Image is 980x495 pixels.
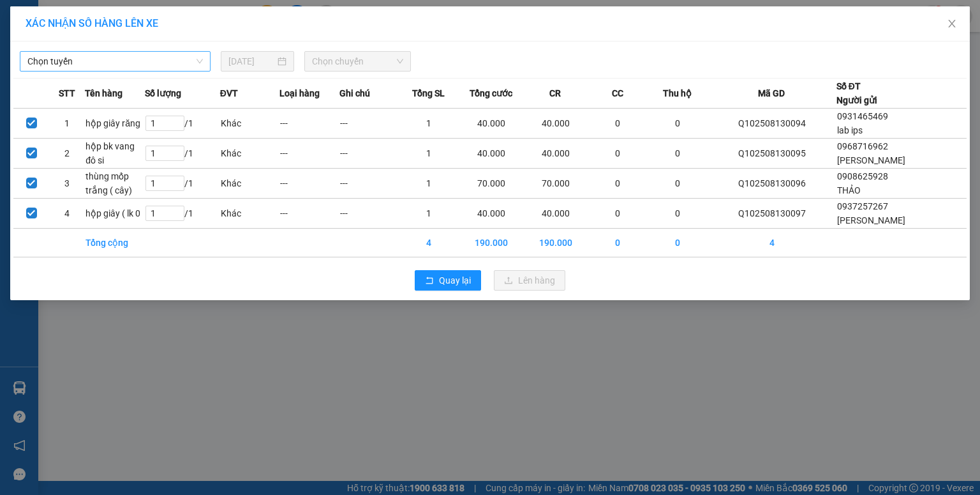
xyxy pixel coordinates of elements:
span: Chọn tuyến [27,52,203,71]
td: --- [339,169,399,199]
span: [PERSON_NAME] [837,215,905,225]
td: 40.000 [459,109,523,139]
td: 40.000 [523,199,588,229]
span: lab ips [837,125,863,135]
td: --- [279,109,339,139]
td: 40.000 [459,139,523,169]
td: --- [339,139,399,169]
span: Tổng cước [470,86,512,100]
td: Q102508130097 [708,199,836,229]
td: Q102508130094 [708,109,836,139]
td: thùng mốp trắng ( cây) [85,169,145,199]
td: Khác [220,109,280,139]
input: 13/08/2025 [228,54,275,68]
span: XÁC NHẬN SỐ HÀNG LÊN XE [26,17,158,29]
td: --- [339,109,399,139]
td: 0 [588,199,648,229]
td: 1 [399,169,459,199]
span: Loại hàng [279,86,320,100]
td: / 1 [145,109,220,139]
span: close [947,19,957,29]
td: 1 [399,109,459,139]
span: 0937257267 [837,201,888,211]
span: Tên hàng [85,86,122,100]
td: 0 [588,109,648,139]
td: 0 [648,139,708,169]
span: Tổng SL [412,86,445,100]
span: Chọn chuyến [312,52,404,71]
td: --- [279,139,339,169]
span: Quay lại [439,273,471,287]
span: CC [612,86,623,100]
td: 1 [49,109,85,139]
button: uploadLên hàng [494,270,565,291]
td: --- [279,199,339,229]
span: Số lượng [145,86,181,100]
td: Q102508130095 [708,139,836,169]
td: Khác [220,169,280,199]
span: ĐVT [220,86,238,100]
span: 0931465469 [837,111,888,121]
td: Khác [220,199,280,229]
td: 2 [49,139,85,169]
span: 0908625928 [837,171,888,181]
span: THẢO [837,185,861,195]
td: --- [279,169,339,199]
td: 40.000 [523,109,588,139]
span: [PERSON_NAME] [837,155,905,165]
td: / 1 [145,169,220,199]
td: 0 [648,169,708,199]
td: 1 [399,139,459,169]
td: 0 [588,229,648,257]
td: 0 [588,169,648,199]
td: / 1 [145,199,220,229]
button: Close [934,6,970,42]
td: Tổng cộng [85,229,145,257]
td: --- [339,199,399,229]
span: rollback [425,276,434,286]
td: 1 [399,199,459,229]
td: 0 [648,109,708,139]
td: 0 [588,139,648,169]
td: 4 [399,229,459,257]
td: 0 [648,229,708,257]
td: 4 [708,229,836,257]
td: Khác [220,139,280,169]
td: 0 [648,199,708,229]
td: hộp giây ( lk 0 [85,199,145,229]
td: 4 [49,199,85,229]
td: 70.000 [459,169,523,199]
span: 0968716962 [837,141,888,151]
td: hộp giây răng [85,109,145,139]
td: 70.000 [523,169,588,199]
td: hộp bk vang đô si [85,139,145,169]
td: 190.000 [523,229,588,257]
td: 40.000 [459,199,523,229]
span: Mã GD [758,86,785,100]
span: Ghi chú [339,86,370,100]
span: CR [549,86,561,100]
td: Q102508130096 [708,169,836,199]
button: rollbackQuay lại [415,270,481,291]
td: / 1 [145,139,220,169]
div: Số ĐT Người gửi [836,79,877,107]
span: Thu hộ [663,86,692,100]
span: STT [59,86,75,100]
td: 3 [49,169,85,199]
td: 190.000 [459,229,523,257]
td: 40.000 [523,139,588,169]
